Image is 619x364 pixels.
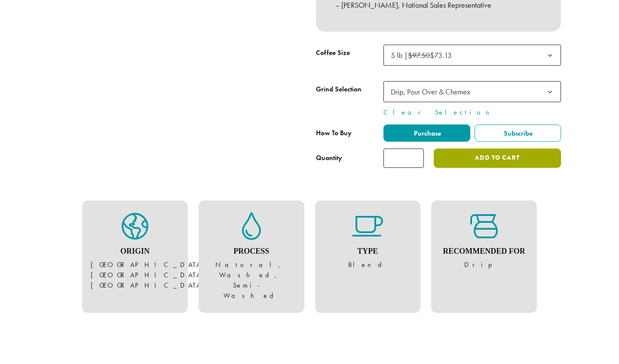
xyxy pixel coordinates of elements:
h4: Process [207,247,296,256]
span: 5 lb | $73.13 [391,50,452,60]
label: Coffee Size [316,47,383,59]
span: Purchase [413,129,441,138]
label: Grind Selection [316,83,383,96]
span: Subscribe [503,129,533,138]
div: Quantity [316,153,342,163]
span: 5 lb | $97.50 $73.13 [387,47,460,64]
input: Product quantity [383,149,424,168]
figure: Blend [324,212,412,270]
figure: [GEOGRAPHIC_DATA], [GEOGRAPHIC_DATA], [GEOGRAPHIC_DATA] [91,212,179,291]
h4: Origin [91,247,179,256]
figure: Drip [440,212,528,270]
h4: Recommended For [440,247,528,256]
h4: Type [324,247,412,256]
a: Clear Selection [383,107,561,118]
del: $97.50 [408,50,430,60]
button: Add to cart [434,149,561,168]
span: How To Buy [316,128,352,137]
span: Drip, Pour Over & Chemex [387,83,479,100]
span: 5 lb | $97.50 $73.13 [383,45,561,66]
span: Drip, Pour Over & Chemex [391,87,470,97]
span: Drip, Pour Over & Chemex [383,81,561,102]
figure: Natural, Washed, Semi-Washed [207,212,296,301]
